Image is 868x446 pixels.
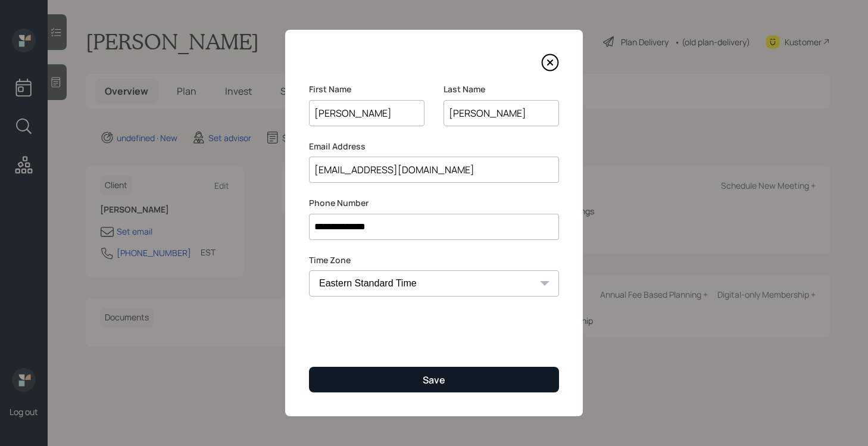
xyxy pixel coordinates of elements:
[309,83,424,95] label: First Name
[309,367,559,392] button: Save
[309,254,559,266] label: Time Zone
[444,83,559,95] label: Last Name
[309,197,559,209] label: Phone Number
[423,373,445,386] div: Save
[309,141,559,152] label: Email Address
